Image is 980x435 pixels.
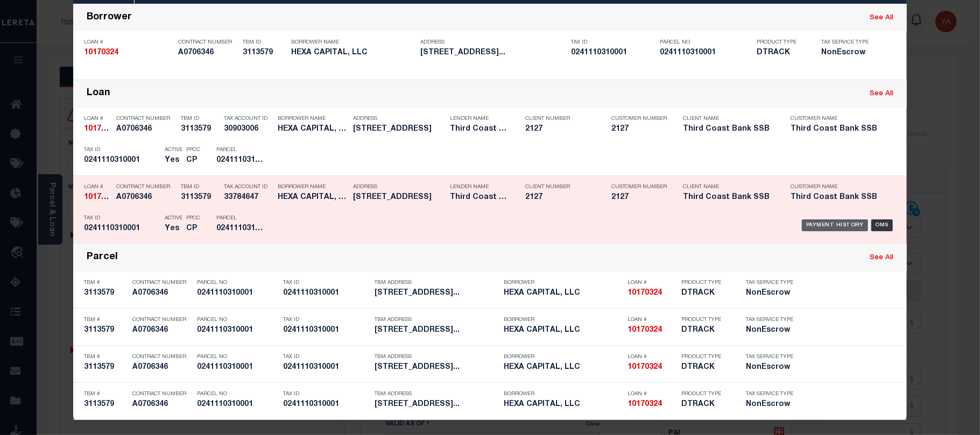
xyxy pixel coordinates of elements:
h5: HEXA CAPITAL, LLC [504,400,622,409]
h5: 709 S 16TH ST LA PORTE TX 77571... [375,363,498,372]
p: TBM Address [375,391,498,397]
p: Tax Service Type [821,39,875,46]
p: Tax ID [571,39,654,46]
strong: 10170324 [628,401,662,408]
p: Parcel No [197,280,278,286]
h5: 30903006 [224,125,272,134]
p: Lender Name [450,184,509,190]
p: Customer Name [791,116,882,122]
h5: A0706346 [132,289,192,298]
h5: 10170324 [628,400,676,409]
h5: 0241110310001 [283,326,369,335]
h5: 0241110310001 [216,156,265,165]
p: Loan # [628,354,676,360]
h5: A0706346 [178,48,237,58]
strong: 10170324 [84,49,118,56]
p: TBM # [84,354,127,360]
strong: 10170324 [84,125,118,133]
p: Borrower [504,391,622,397]
strong: 10170324 [84,194,118,201]
p: Borrower [504,280,622,286]
a: See All [870,254,893,261]
p: Parcel No [660,39,751,46]
h5: Yes [165,156,181,165]
p: Client Name [683,184,774,190]
p: Address [353,184,445,190]
p: Active [165,147,182,153]
p: Contract Number [132,354,192,360]
h5: 10170324 [628,363,676,372]
p: Contract Number [178,39,237,46]
h5: A0706346 [116,193,175,202]
h5: 709 S 16TH ST LA PORTE TX 77571... [375,326,498,335]
p: Customer Number [611,184,667,190]
p: Loan # [628,391,676,397]
p: Tax ID [283,317,369,323]
p: Parcel [216,147,265,153]
p: Product Type [681,317,730,323]
h5: 10170324 [628,326,676,335]
h5: NonEscrow [746,289,794,298]
h5: 0241110310001 [283,400,369,409]
h5: 33784647 [224,193,272,202]
p: TBM Address [375,280,498,286]
h5: HEXA CAPITAL, LLC [278,193,348,202]
strong: 10170324 [628,326,662,334]
h5: A0706346 [132,400,192,409]
p: PPCC [186,147,200,153]
h5: 3113579 [243,48,286,58]
p: Tax Account ID [224,184,272,190]
h5: 0241110310001 [197,400,278,409]
p: Parcel No [197,317,278,323]
p: TBM # [84,391,127,397]
p: Tax ID [283,354,369,360]
h5: 10170324 [628,289,676,298]
h5: HEXA CAPITAL, LLC [291,48,415,58]
p: Borrower Name [278,116,348,122]
h5: 0241110310001 [197,363,278,372]
p: Active [165,215,182,222]
h5: NonEscrow [821,48,875,58]
h5: 0241110310001 [660,48,751,58]
p: Borrower Name [291,39,415,46]
p: Contract Number [132,317,192,323]
h5: 709 S 16TH ST LA PORTE TX 77571... [375,400,498,409]
h5: 0241110310001 [571,48,654,58]
p: PPCC [186,215,200,222]
p: Tax Service Type [746,391,794,397]
h5: NonEscrow [746,326,794,335]
p: Contract Number [132,280,192,286]
p: Parcel No [197,391,278,397]
h5: 0241110310001 [197,289,278,298]
h5: NonEscrow [746,400,794,409]
h5: 2127 [525,125,595,134]
h5: 0241110310001 [283,363,369,372]
h5: 0241110310001 [84,156,159,165]
h5: 0241110310001 [84,224,159,233]
p: Product Type [757,39,805,46]
h5: A0706346 [116,125,175,134]
div: Borrower [87,12,132,24]
h5: 0241110310001 [283,289,369,298]
a: See All [870,15,893,22]
h5: DTRACK [681,289,730,298]
a: See All [870,90,893,97]
h5: 10170324 [84,125,111,134]
h5: 3113579 [84,400,127,409]
p: Loan # [628,280,676,286]
h5: Third Coast Bank SSB [683,193,774,202]
h5: 3113579 [181,193,218,202]
p: Customer Name [791,184,882,190]
h5: CP [186,224,200,233]
p: Tax ID [283,280,369,286]
p: Product Type [681,280,730,286]
p: Tax ID [84,147,159,153]
h5: 10170324 [84,48,173,58]
p: Customer Number [611,116,667,122]
p: Lender Name [450,116,509,122]
h5: A0706346 [132,363,192,372]
h5: 0241110310001 [216,224,265,233]
h5: 3113579 [181,125,218,134]
p: Client Number [525,184,595,190]
p: Contract Number [116,184,175,190]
